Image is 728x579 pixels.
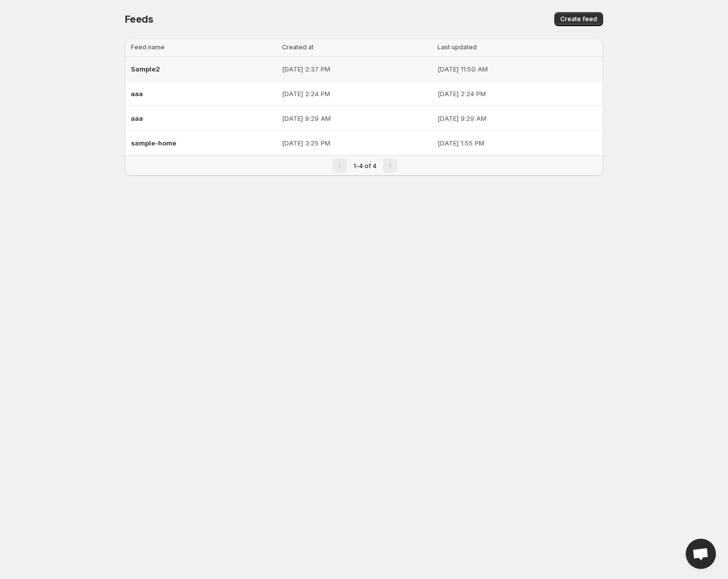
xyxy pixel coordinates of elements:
[282,64,431,74] p: [DATE] 2:37 PM
[131,65,160,73] span: Sample2
[353,162,377,170] span: 1-4 of 4
[438,113,597,123] p: [DATE] 9:29 AM
[282,138,431,148] p: [DATE] 3:25 PM
[438,89,597,99] p: [DATE] 2:24 PM
[131,43,165,51] span: Feed name
[131,90,143,98] span: aaa
[438,138,597,148] p: [DATE] 1:55 PM
[560,15,597,23] span: Create feed
[282,43,314,51] span: Created at
[282,89,431,99] p: [DATE] 2:24 PM
[125,155,603,176] nav: Pagination
[554,12,603,26] button: Create feed
[131,139,176,147] span: sample-home
[131,114,143,122] span: aaa
[438,64,597,74] p: [DATE] 11:50 AM
[125,13,154,25] span: Feeds
[282,113,431,123] p: [DATE] 9:29 AM
[686,539,716,569] a: Open chat
[438,43,477,51] span: Last updated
